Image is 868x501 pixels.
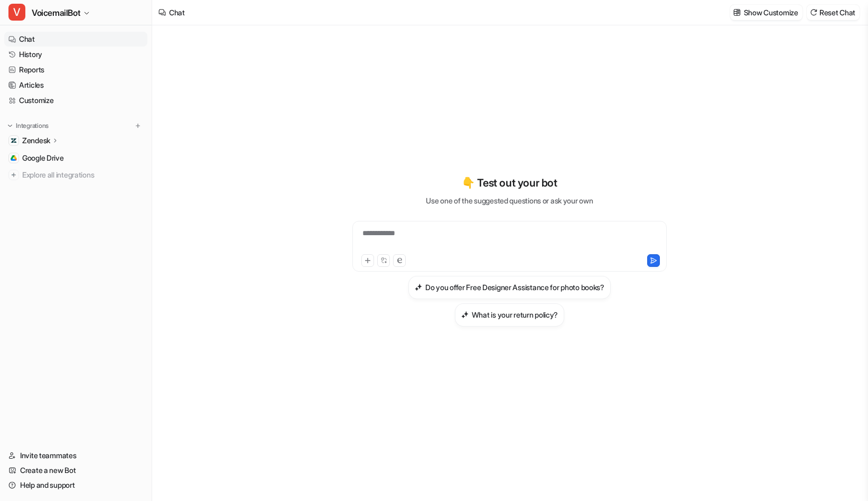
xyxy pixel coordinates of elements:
[4,151,147,165] a: Google DriveGoogle Drive
[169,7,185,18] div: Chat
[4,62,147,77] a: Reports
[134,122,142,129] img: menu_add.svg
[4,93,147,108] a: Customize
[8,4,25,21] span: V
[733,8,741,16] img: customize
[462,175,557,191] p: 👇 Test out your bot
[22,166,143,183] span: Explore all integrations
[461,311,469,319] img: What is your return policy?
[4,463,147,478] a: Create a new Bot
[810,8,817,16] img: reset
[730,5,802,20] button: Show Customize
[455,303,564,327] button: What is your return policy?What is your return policy?
[415,283,422,291] img: Do you offer Free Designer Assistance for photo books?
[408,276,611,299] button: Do you offer Free Designer Assistance for photo books?Do you offer Free Designer Assistance for p...
[4,120,52,131] button: Integrations
[22,153,64,163] span: Google Drive
[8,170,19,180] img: explore all integrations
[4,47,147,62] a: History
[4,448,147,463] a: Invite teammates
[11,155,17,161] img: Google Drive
[4,168,147,182] a: Explore all integrations
[11,137,17,144] img: Zendesk
[744,7,798,18] p: Show Customize
[426,195,593,206] p: Use one of the suggested questions or ask your own
[472,309,558,320] h3: What is your return policy?
[807,5,860,20] button: Reset Chat
[16,122,49,130] p: Integrations
[6,122,14,129] img: expand menu
[32,5,80,20] span: VoicemailBot
[4,478,147,493] a: Help and support
[4,32,147,47] a: Chat
[4,78,147,92] a: Articles
[425,282,604,293] h3: Do you offer Free Designer Assistance for photo books?
[22,135,50,146] p: Zendesk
